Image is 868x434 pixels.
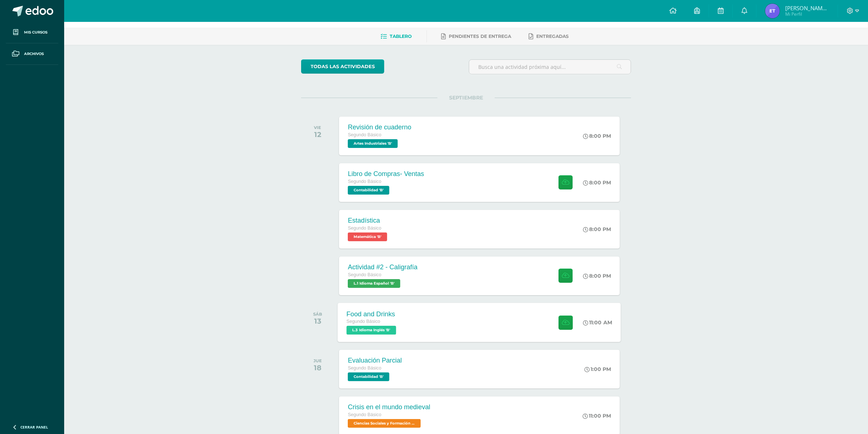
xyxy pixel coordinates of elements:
img: 495131a13abb350135610c864e9415fb.png [765,4,780,18]
div: Libro de Compras- Ventas [348,170,424,178]
a: Archivos [6,43,58,65]
span: L.3 Idioma Inglés 'B' [347,326,396,335]
span: Segundo Básico [348,412,381,417]
div: JUE [314,358,322,363]
div: 8:00 PM [583,133,611,139]
span: Mis cursos [24,30,47,35]
a: Pendientes de entrega [441,31,511,42]
a: Entregadas [529,31,569,42]
span: Matemática 'B' [348,232,387,241]
span: [PERSON_NAME] [PERSON_NAME] [785,4,829,12]
span: Segundo Básico [348,226,381,231]
div: Evaluación Parcial [348,357,402,364]
div: 8:00 PM [583,179,611,186]
span: Segundo Básico [347,319,381,324]
span: Entregadas [537,34,569,39]
div: Crisis en el mundo medieval [348,403,430,411]
span: Segundo Básico [348,365,381,371]
span: Archivos [24,51,44,57]
div: 11:00 AM [583,319,612,326]
span: Segundo Básico [348,179,381,184]
span: SEPTIEMBRE [437,94,495,101]
div: 8:00 PM [583,273,611,279]
span: Contabilidad 'B' [348,186,389,195]
span: Segundo Básico [348,132,381,137]
span: Segundo Básico [348,272,381,277]
div: 13 [313,317,322,325]
span: Tablero [390,34,412,39]
input: Busca una actividad próxima aquí... [469,60,631,74]
div: 18 [314,363,322,372]
span: Ciencias Sociales y Formación Ciudadana 'B' [348,419,421,428]
span: L.1 Idioma Español 'B' [348,279,400,288]
div: SÁB [313,312,322,317]
a: Tablero [381,31,412,42]
span: Cerrar panel [20,425,48,430]
div: Actividad #2 - Caligrafía [348,263,417,271]
div: 1:00 PM [584,366,611,372]
span: Contabilidad 'B' [348,372,389,381]
div: Estadística [348,217,389,224]
div: Food and Drinks [347,310,398,318]
div: 8:00 PM [583,226,611,232]
div: 12 [314,130,321,139]
a: Mis cursos [6,22,58,43]
div: VIE [314,125,321,130]
div: 11:00 PM [583,413,611,419]
span: Mi Perfil [785,11,829,17]
div: Revisión de cuaderno [348,124,411,131]
a: todas las Actividades [301,59,384,74]
span: Pendientes de entrega [449,34,511,39]
span: Artes Industriales 'B' [348,139,398,148]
